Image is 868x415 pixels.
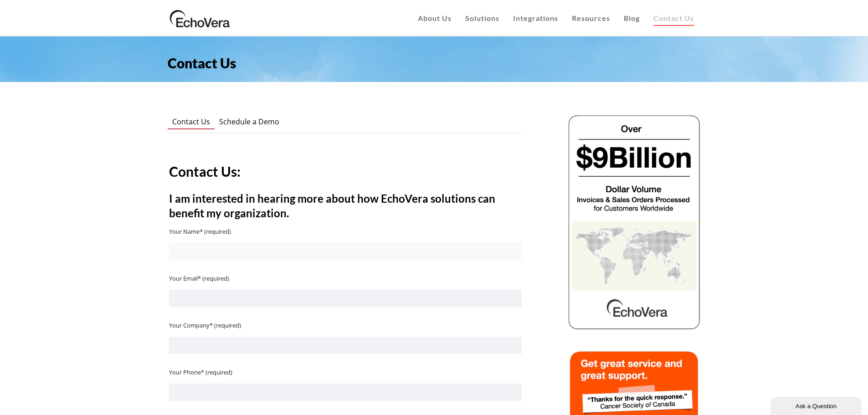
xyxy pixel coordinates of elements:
img: echovera dollar volume [567,114,701,330]
span: Schedule a Demo [219,117,279,127]
h3: Contact Us: [169,162,522,180]
p: Your Name* (required) [169,226,522,237]
a: Contact Us [168,114,215,129]
span: About Us [418,14,452,22]
p: Your Phone* (required) [169,367,522,378]
p: Your Company* (required) [169,320,522,331]
iframe: chat widget [770,395,863,415]
span: Contact Us [653,14,694,22]
span: Resources [572,14,610,22]
img: EchoVera [168,7,232,30]
span: Blog [624,14,640,22]
span: Solutions [465,14,499,22]
span: Contact Us [172,117,210,127]
a: Schedule a Demo [215,114,284,129]
p: Your Email* (required) [169,273,522,284]
h4: I am interested in hearing more about how EchoVera solutions can benefit my organization. [169,191,522,220]
span: Integrations [513,14,558,22]
span: Contact Us [168,55,236,71]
